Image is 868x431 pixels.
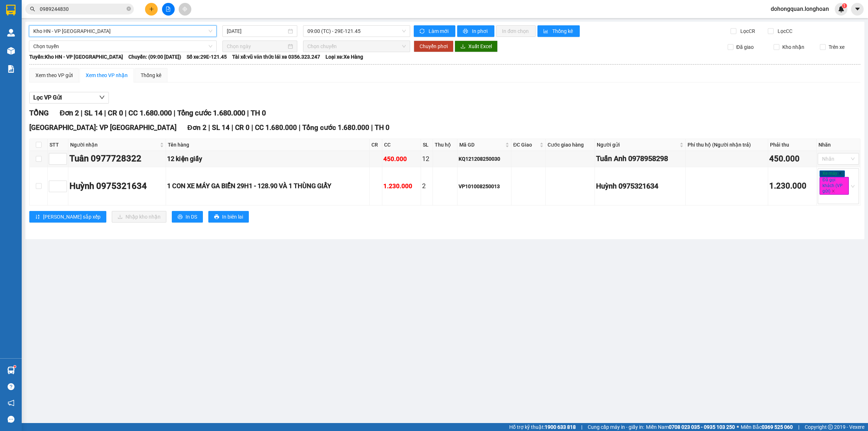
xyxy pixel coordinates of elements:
span: copyright [828,424,833,430]
div: 12 kiện giấy [167,154,368,164]
span: caret-down [854,6,861,12]
span: dohongquan.longhoan [765,4,835,13]
span: Tài xế: vũ văn thức lái xe 0356.323.247 [232,53,320,61]
span: | [231,123,233,132]
img: solution-icon [7,65,15,73]
img: logo-vxr [6,5,16,16]
span: Số xe: 29E-121.45 [187,53,227,61]
span: CR 0 [108,109,123,117]
button: bar-chartThống kê [537,25,580,37]
span: | [798,423,799,431]
div: 12 [422,154,431,164]
span: close [831,189,835,193]
button: printerIn phơi [457,25,494,37]
div: Thống kê [141,71,161,79]
span: Tổng cước 1.680.000 [177,109,245,117]
strong: 0708 023 035 - 0935 103 250 [669,424,735,430]
span: plus [149,7,154,12]
span: Chọn chuyến [307,41,406,52]
button: Chuyển phơi [414,41,454,52]
span: In biên lai [222,213,243,221]
span: CC 1.680.000 [255,123,297,132]
button: file-add [162,3,175,16]
span: [GEOGRAPHIC_DATA]: VP [GEOGRAPHIC_DATA] [29,123,176,132]
img: warehouse-icon [7,367,15,374]
span: Người gửi [597,141,678,149]
div: Xem theo VP nhận [86,71,128,79]
div: 1.230.000 [383,181,419,191]
div: 1.230.000 [769,180,815,193]
div: Nhãn [818,141,858,149]
td: VP101008250013 [458,167,511,206]
span: sort-ascending [35,214,40,220]
span: close-circle [127,7,131,11]
span: CC 1.680.000 [128,109,172,117]
button: Lọc VP Gửi [29,92,109,103]
span: Kho HN - VP Tây Hồ [33,26,212,37]
span: | [371,123,373,132]
span: download [460,44,465,50]
button: In đơn chọn [496,25,536,37]
span: Chuyến: (09:00 [DATE]) [128,53,181,61]
span: Lọc CC [775,27,793,35]
div: Huỳnh 0975321634 [596,181,685,192]
input: 13/08/2025 [227,27,286,35]
button: downloadXuất Excel [455,41,498,52]
th: Tên hàng [166,139,370,151]
span: 09:00 (TC) - 29E-121.45 [307,26,406,37]
span: SL 14 [84,109,102,117]
div: 450.000 [769,153,815,165]
span: aim [182,7,187,12]
sup: 1 [14,365,16,368]
span: [PERSON_NAME] sắp xếp [43,213,101,221]
span: Cung cấp máy in - giấy in: [588,423,644,431]
span: close-circle [127,6,131,13]
span: search [30,7,35,12]
span: Tổng cước 1.680.000 [302,123,369,132]
span: TỔNG [29,109,49,117]
span: ⚪️ [737,426,739,428]
b: Tuyến: Kho HN - VP [GEOGRAPHIC_DATA] [29,54,123,60]
span: printer [463,29,469,34]
span: close [838,172,842,175]
span: question-circle [8,383,14,390]
button: printerIn DS [172,211,203,223]
img: icon-new-feature [838,6,844,12]
span: Kho nhận [779,43,807,51]
span: In phơi [472,27,489,35]
div: 1 CON XE MÁY GA BIỂN 29H1 - 128.90 VÀ 1 THÙNG GIẤY [167,181,368,191]
button: printerIn biên lai [208,211,249,223]
span: message [8,416,14,423]
th: STT [48,139,68,151]
span: printer [214,214,219,220]
span: | [104,109,106,117]
button: plus [145,3,158,16]
span: Người nhận [70,141,158,149]
th: CR [370,139,382,151]
span: | [299,123,301,132]
th: CC [382,139,421,151]
div: KQ121208250030 [459,155,510,163]
div: 450.000 [383,154,419,164]
span: sync [420,29,426,34]
th: Cước giao hàng [546,139,595,151]
span: | [81,109,82,117]
span: bar-chart [543,29,549,34]
span: | [251,123,253,132]
div: 2 [422,181,431,191]
span: | [125,109,127,117]
span: TH 0 [251,109,266,117]
span: Mã GD [459,141,504,149]
span: printer [178,214,183,220]
th: SL [421,139,433,151]
span: CR 0 [235,123,250,132]
span: In DS [186,213,197,221]
span: Lọc VP Gửi [33,93,62,102]
div: VP101008250013 [459,182,510,190]
span: Hỗ trợ kỹ thuật: [509,423,576,431]
td: KQ121208250030 [458,151,511,167]
div: Tuân 0977728322 [69,152,165,166]
button: sort-ascending[PERSON_NAME] sắp xếp [29,211,106,223]
img: warehouse-icon [7,47,15,55]
span: Xuất Excel [468,42,492,50]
